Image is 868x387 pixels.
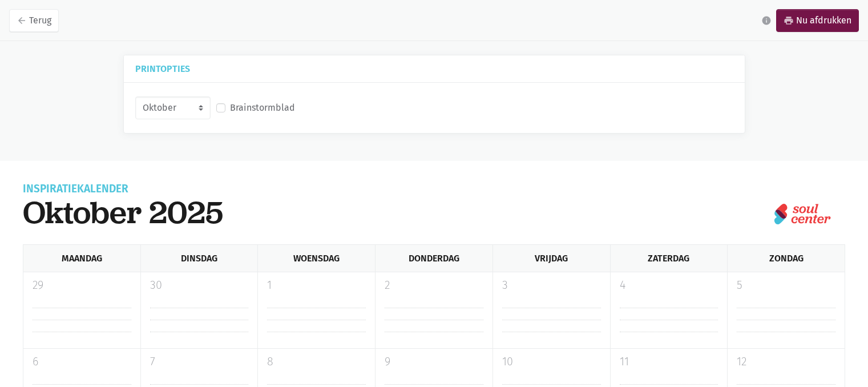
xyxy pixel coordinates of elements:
div: Inspiratiekalender [23,184,223,194]
p: 1 [267,277,366,294]
div: Maandag [23,245,140,272]
p: 5 [737,277,835,294]
label: Brainstormblad [230,100,295,115]
i: info [761,15,772,26]
p: 12 [737,353,835,370]
p: 6 [33,353,131,370]
p: 4 [620,277,718,294]
p: 11 [620,353,718,370]
h5: Printopties [135,64,733,73]
p: 30 [150,277,249,294]
p: 9 [385,353,483,370]
div: Vrijdag [492,245,610,272]
p: 3 [502,277,601,294]
p: 7 [150,353,249,370]
div: Donderdag [375,245,492,272]
p: 8 [267,353,366,370]
i: arrow_back [17,15,27,26]
i: print [784,15,794,26]
div: Zondag [727,245,845,272]
a: arrow_backTerug [9,9,59,32]
h1: oktober 2025 [23,194,223,231]
div: Zaterdag [610,245,728,272]
p: 29 [33,277,131,294]
p: 2 [385,277,483,294]
div: Dinsdag [140,245,258,272]
a: printNu afdrukken [776,9,859,32]
div: Woensdag [257,245,375,272]
p: 10 [502,353,601,370]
